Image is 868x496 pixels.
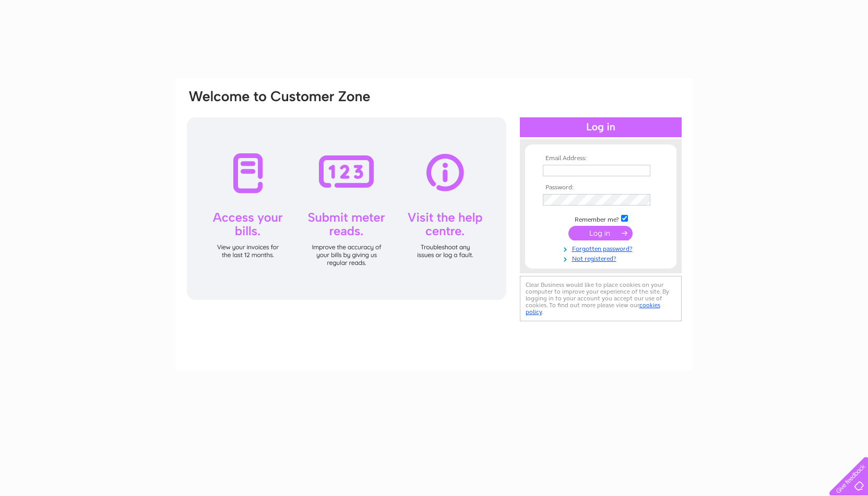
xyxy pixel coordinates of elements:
th: Email Address: [540,155,661,162]
a: Not registered? [543,253,661,263]
a: Forgotten password? [543,243,661,253]
th: Password: [540,184,661,191]
input: Submit [568,226,633,240]
div: Clear Business would like to place cookies on your computer to improve your experience of the sit... [520,276,682,321]
a: cookies policy [526,301,660,316]
td: Remember me? [540,213,661,224]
